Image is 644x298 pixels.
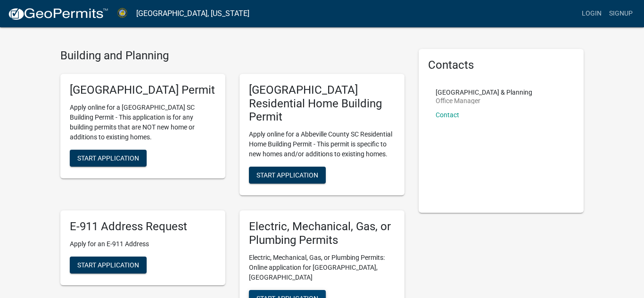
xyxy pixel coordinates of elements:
[70,220,216,234] h5: E-911 Address Request
[70,257,147,274] button: Start Application
[70,239,216,249] p: Apply for an E-911 Address
[60,49,405,63] h4: Building and Planning
[70,103,216,142] p: Apply online for a [GEOGRAPHIC_DATA] SC Building Permit - This application is for any building pe...
[136,6,249,22] a: [GEOGRAPHIC_DATA], [US_STATE]
[605,5,636,23] a: Signup
[77,154,139,161] span: Start Application
[436,89,532,96] p: [GEOGRAPHIC_DATA] & Planning
[249,253,395,282] p: Electric, Mechanical, Gas, or Plumbing Permits: Online application for [GEOGRAPHIC_DATA], [GEOGRA...
[249,83,395,124] h5: [GEOGRAPHIC_DATA] Residential Home Building Permit
[436,111,459,119] a: Contact
[436,97,532,104] p: Office Manager
[77,261,139,268] span: Start Application
[428,58,574,72] h5: Contacts
[70,150,147,167] button: Start Application
[256,171,318,179] span: Start Application
[578,5,605,23] a: Login
[249,129,395,159] p: Apply online for a Abbeville County SC Residential Home Building Permit - This permit is specific...
[116,7,129,20] img: Abbeville County, South Carolina
[70,83,216,97] h5: [GEOGRAPHIC_DATA] Permit
[249,167,326,184] button: Start Application
[249,220,395,247] h5: Electric, Mechanical, Gas, or Plumbing Permits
